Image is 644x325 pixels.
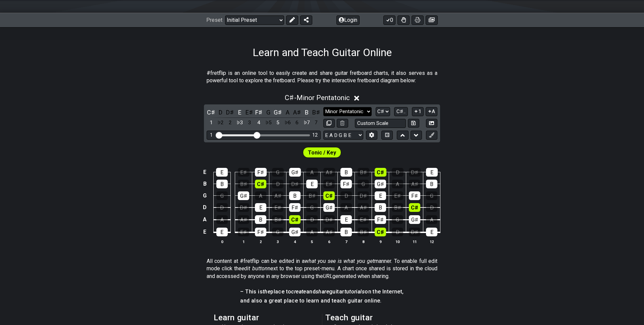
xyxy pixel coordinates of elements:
div: E♯ [238,228,249,236]
div: toggle pitch class [283,108,292,117]
div: A♯ [358,203,369,212]
button: 1 [412,107,423,116]
div: D [216,203,228,212]
div: toggle scale degree [283,118,292,127]
div: B [216,180,228,188]
div: toggle scale degree [216,118,225,127]
div: C♯ [323,191,335,200]
div: toggle scale degree [273,118,282,127]
div: A♯ [323,168,335,177]
div: E♯ [323,180,335,188]
div: toggle scale degree [312,118,320,127]
div: C♯ [255,180,266,188]
div: Visible fret range [207,131,321,140]
div: E [255,203,266,212]
div: F♯ [375,215,386,224]
div: D♯ [238,203,249,212]
div: C♯ [375,228,386,236]
div: C♯ [409,203,420,212]
div: F♯ [289,203,301,212]
div: G [272,168,284,177]
p: All content at #fretflip can be edited in a manner. To enable full edit mode click the next to th... [207,258,437,280]
div: D [272,180,283,188]
div: D [426,203,437,212]
div: G [272,228,283,236]
td: A [201,214,209,226]
button: Print [412,15,424,25]
h4: – This is place to and guitar on the Internet, [240,288,404,295]
div: G♯ [409,215,420,224]
div: 1 [210,132,213,138]
div: G [392,215,403,224]
div: E [216,228,228,236]
div: B♯ [358,228,369,236]
div: E [375,191,386,200]
span: C♯ - Minor Pentatonic [285,94,350,102]
div: A [255,191,266,200]
div: B [375,203,386,212]
em: create [291,288,306,295]
div: A [306,168,318,177]
button: A [426,107,437,116]
div: D♯ [358,191,369,200]
div: toggle scale degree [292,118,301,127]
em: edit button [241,265,267,272]
div: F♯ [255,168,267,177]
div: toggle pitch class [302,108,311,117]
th: 12 [423,238,440,245]
h4: and also a great place to learn and teach guitar online. [240,297,404,305]
div: A [426,215,437,224]
div: C♯ [375,168,386,177]
div: D♯ [409,228,420,236]
div: F♯ [255,228,266,236]
div: G [216,191,228,200]
div: D [340,191,352,200]
div: B [340,168,352,177]
div: toggle pitch class [254,108,263,117]
button: Store user defined scale [408,119,419,128]
span: Preset [206,17,222,23]
div: E [306,180,318,188]
select: Scale [323,107,372,116]
h2: Teach guitar [325,314,430,321]
button: Copy [323,119,335,128]
td: E [201,226,209,238]
div: G♯ [323,203,335,212]
div: D♯ [409,168,421,177]
div: D♯ [323,215,335,224]
div: F♯ [409,191,420,200]
div: B [289,191,301,200]
em: what you see is what you get [305,258,375,264]
div: toggle scale degree [254,118,263,127]
button: Move down [411,131,422,140]
div: G [358,180,369,188]
div: 12 [312,132,318,138]
div: B♯ [238,180,249,188]
div: toggle scale degree [245,118,254,127]
div: B♯ [306,191,318,200]
div: A♯ [409,180,420,188]
div: A♯ [272,191,283,200]
em: the [263,288,270,295]
div: B [255,215,266,224]
th: 0 [213,238,230,245]
button: Login [336,15,360,25]
div: E [340,215,352,224]
div: C♯ [289,215,301,224]
select: Tonic/Root [376,107,390,116]
div: E [426,168,438,177]
button: Move up [397,131,408,140]
button: Share Preset [300,15,312,25]
em: URL [323,273,332,279]
div: toggle pitch class [207,108,215,117]
div: D [392,228,403,236]
div: E♯ [272,203,283,212]
div: toggle pitch class [312,108,320,117]
h2: Learn guitar [214,314,319,321]
div: A [392,180,403,188]
div: G♯ [289,228,301,236]
div: A♯ [238,215,249,224]
button: Edit Tuning [366,131,377,140]
button: First click edit preset to enable marker editing [426,131,437,140]
div: A [216,215,228,224]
